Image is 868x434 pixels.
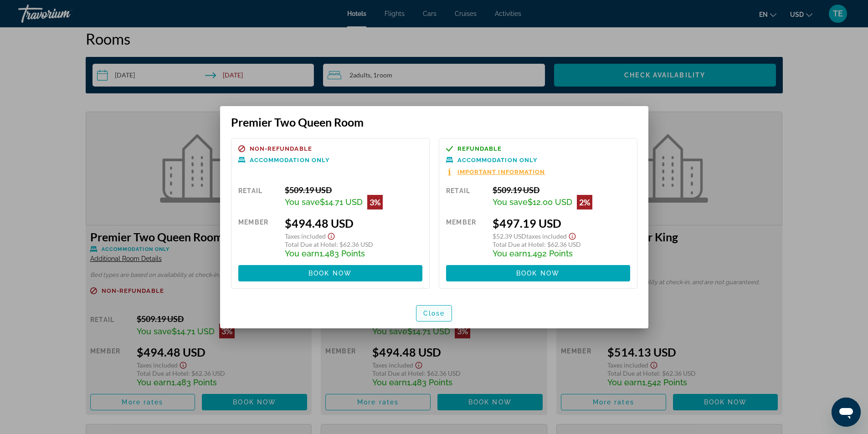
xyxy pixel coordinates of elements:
span: Book now [308,270,352,277]
div: $509.19 USD [285,185,422,195]
div: $494.48 USD [285,216,422,230]
span: 1,492 Points [527,249,573,258]
span: Close [423,310,445,317]
span: Taxes included [285,232,326,240]
button: Important Information [446,168,545,176]
span: Total Due at Hotel [493,240,544,248]
div: : $62.36 USD [285,240,422,248]
span: Refundable [457,146,502,152]
span: $52.39 USD [493,232,526,240]
div: : $62.36 USD [493,240,630,248]
div: 3% [367,195,383,209]
span: Non-refundable [250,146,312,152]
span: You earn [493,249,527,258]
span: $14.71 USD [320,197,363,207]
button: Show Taxes and Fees disclaimer [326,230,337,240]
span: Book now [516,270,560,277]
div: Retail [446,185,486,209]
span: You save [493,197,528,207]
span: $12.00 USD [528,197,572,207]
span: You save [285,197,320,207]
span: Total Due at Hotel [285,240,336,248]
a: Refundable [446,145,630,152]
div: 2% [577,195,592,209]
div: Retail [238,185,278,209]
button: Show Taxes and Fees disclaimer [567,230,578,240]
iframe: Button to launch messaging window [832,398,861,427]
span: You earn [285,249,319,258]
span: Accommodation Only [457,157,538,163]
h3: Premier Two Queen Room [231,115,637,129]
div: $497.19 USD [493,216,630,230]
button: Book now [446,265,630,281]
div: Member [238,216,278,258]
div: $509.19 USD [493,185,630,195]
span: Accommodation Only [250,157,330,163]
span: Taxes included [526,232,567,240]
div: Member [446,216,486,258]
span: 1,483 Points [319,249,365,258]
span: Important Information [457,169,545,175]
button: Close [416,305,452,322]
button: Book now [238,265,422,281]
